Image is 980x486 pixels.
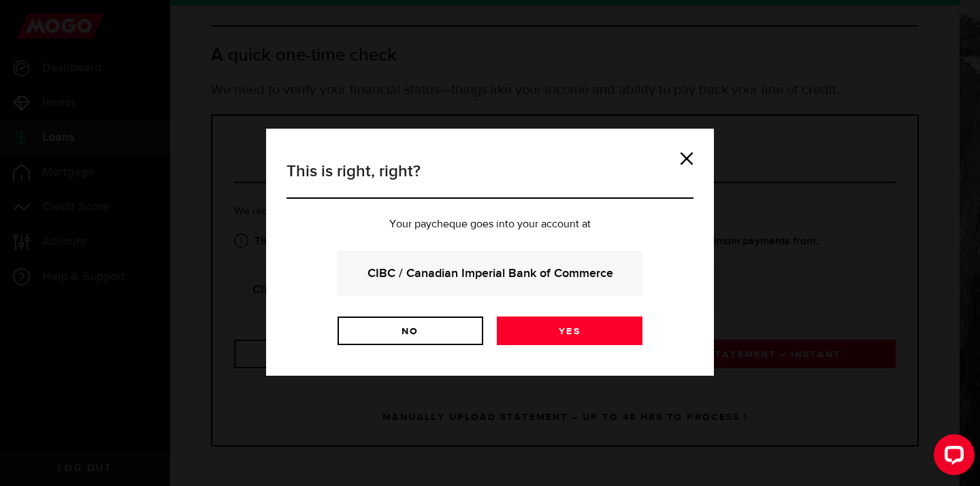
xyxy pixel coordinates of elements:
[287,159,693,199] h3: This is right, right?
[497,317,642,345] a: Yes
[287,219,693,230] p: Your paycheque goes into your account at
[356,264,624,282] strong: CIBC / Canadian Imperial Bank of Commerce
[923,429,980,486] iframe: LiveChat chat widget
[338,317,483,345] a: No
